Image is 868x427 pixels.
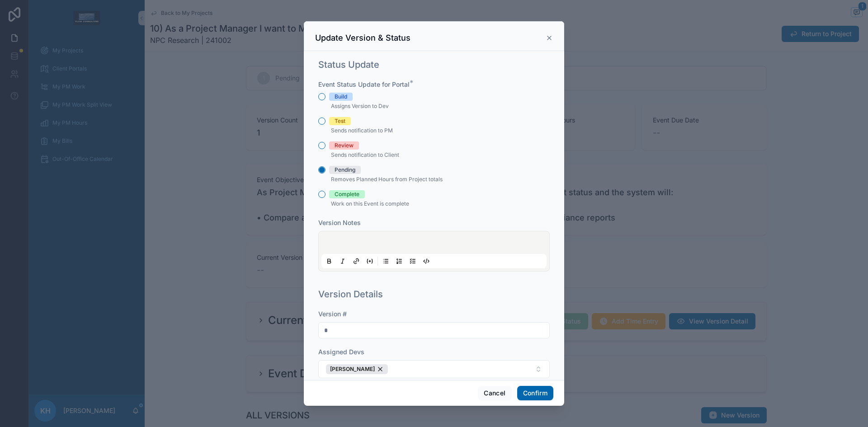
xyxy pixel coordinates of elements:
span: Sends notification to Client [331,151,399,158]
span: Version # [318,310,347,318]
span: [PERSON_NAME] [330,366,375,373]
div: Complete [335,190,359,198]
button: Select Button [318,360,550,378]
span: Removes Planned Hours from Project totals [331,176,443,183]
button: Cancel [478,386,511,400]
div: Build [335,93,347,101]
span: Event Status Update for Portal [318,80,410,88]
h1: Status Update [318,58,379,71]
span: Work on this Event is complete [331,200,409,207]
span: Version Notes [318,219,361,226]
span: Assigns Version to Dev [331,103,389,109]
span: Sends notification to PM [331,127,393,134]
h3: Update Version & Status [315,33,410,43]
button: Confirm [517,386,553,400]
div: Pending [335,166,355,174]
button: Unselect 9 [326,364,388,374]
div: Test [335,117,345,125]
div: Review [335,141,354,150]
h1: Version Details [318,288,383,300]
span: Assigned Devs [318,348,364,356]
